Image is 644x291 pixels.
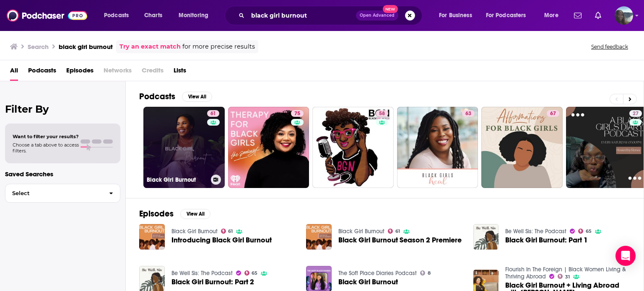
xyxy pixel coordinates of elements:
[338,278,398,286] a: Black Girl Burnout
[550,110,556,118] span: 67
[291,110,304,117] a: 75
[171,237,272,244] a: Introducing Black Girl Burnout
[248,9,356,22] input: Search podcasts, credits, & more...
[142,64,164,81] span: Credits
[505,237,588,244] a: Black Girl Burnout: Part 1
[338,237,462,244] a: Black Girl Burnout Season 2 Premiere
[5,191,102,196] span: Select
[171,270,233,277] a: Be Well Sis: The Podcast
[360,13,395,18] span: Open Advanced
[480,9,538,22] button: open menu
[395,229,400,233] span: 61
[465,110,471,118] span: 63
[481,107,563,188] a: 67
[5,184,120,203] button: Select
[5,103,120,115] h2: Filter By
[615,6,633,25] button: Show profile menu
[179,10,208,21] span: Monitoring
[139,91,212,102] a: PodcastsView All
[420,270,431,276] a: 8
[439,10,472,21] span: For Business
[433,9,483,22] button: open menu
[633,110,639,118] span: 27
[119,42,181,52] a: Try an exact match
[139,224,165,250] img: Introducing Black Girl Burnout
[376,110,388,117] a: 58
[578,229,592,234] a: 65
[28,43,49,51] h3: Search
[182,92,212,102] button: View All
[338,228,384,235] a: Black Girl Burnout
[144,10,162,21] span: Charts
[615,6,633,25] span: Logged in as ashleycandelario
[473,224,499,250] img: Black Girl Burnout: Part 1
[228,107,309,188] a: 75
[221,229,233,234] a: 61
[244,270,258,276] a: 65
[171,228,218,235] a: Black Girl Burnout
[428,271,431,275] span: 8
[629,110,642,117] a: 27
[615,246,636,266] div: Open Intercom Messenger
[5,170,120,178] p: Saved Searches
[565,275,570,279] span: 31
[586,229,592,233] span: 65
[356,10,398,21] button: Open AdvancedNew
[379,110,385,118] span: 58
[7,8,87,23] img: Podchaser - Follow, Share and Rate Podcasts
[228,229,233,233] span: 61
[462,110,475,117] a: 63
[139,91,175,102] h2: Podcasts
[312,107,394,188] a: 58
[98,9,140,22] button: open menu
[28,64,56,81] a: Podcasts
[59,43,113,51] h3: black girl burnout
[171,278,254,286] a: Black Girl Burnout: Part 2
[173,9,219,22] button: open menu
[139,209,210,219] a: EpisodesView All
[13,142,79,154] span: Choose a tab above to access filters.
[547,110,559,117] a: 67
[571,8,585,23] a: Show notifications dropdown
[104,64,132,81] span: Networks
[505,228,566,235] a: Be Well Sis: The Podcast
[139,209,174,219] h2: Episodes
[233,6,430,25] div: Search podcasts, credits, & more...
[294,110,300,118] span: 75
[143,107,225,188] a: 61Black Girl Burnout
[104,10,129,21] span: Podcasts
[182,42,255,52] span: for more precise results
[210,110,216,118] span: 61
[13,134,79,139] span: Want to filter your results?
[338,270,417,277] a: The Soft Place Diaries Podcast
[306,224,332,250] img: Black Girl Burnout Season 2 Premiere
[589,43,631,50] button: Send feedback
[615,6,633,25] img: User Profile
[397,107,478,188] a: 63
[558,274,570,279] a: 31
[207,110,219,117] a: 61
[544,10,558,21] span: More
[139,9,167,22] a: Charts
[383,5,398,13] span: New
[505,266,626,280] a: Flourish In The Foreign | Black Women Living & Thriving Abroad
[174,64,186,81] a: Lists
[592,8,605,23] a: Show notifications dropdown
[388,229,400,234] a: 61
[66,64,93,81] a: Episodes
[147,176,208,183] h3: Black Girl Burnout
[10,64,18,81] a: All
[486,10,526,21] span: For Podcasters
